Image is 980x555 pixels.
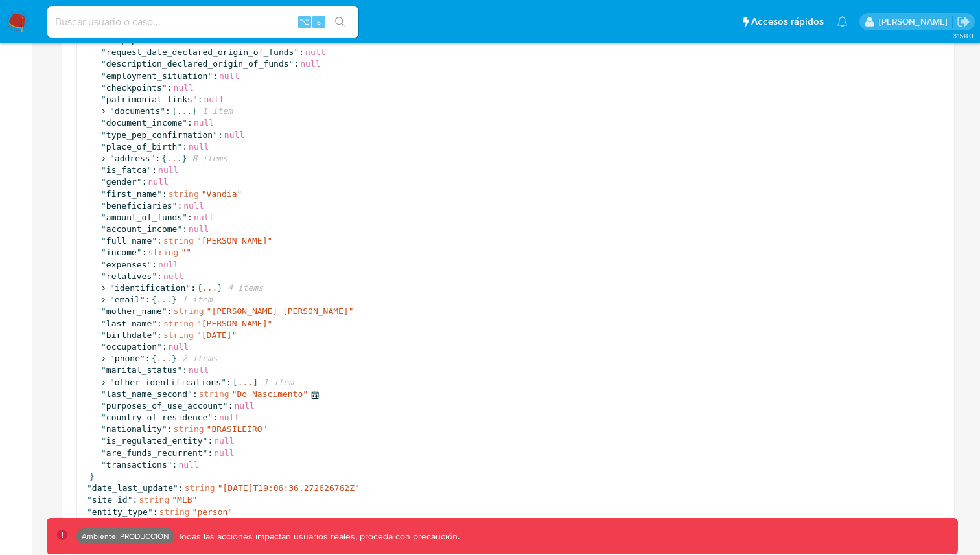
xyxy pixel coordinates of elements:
[879,16,952,28] p: santiago.gastelu@mercadolibre.com
[837,16,848,27] a: Notificaciones
[953,30,974,41] span: 3.158.0
[299,16,309,28] span: ⌥
[82,534,169,539] p: Ambiente: PRODUCCIÓN
[751,15,824,28] span: Accesos rápidos
[47,14,358,30] input: Buscar usuario o caso...
[957,15,970,28] a: Salir
[327,13,353,31] button: search-icon
[317,16,321,28] span: s
[174,530,460,543] p: Todas las acciones impactan usuarios reales, proceda con precaución.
